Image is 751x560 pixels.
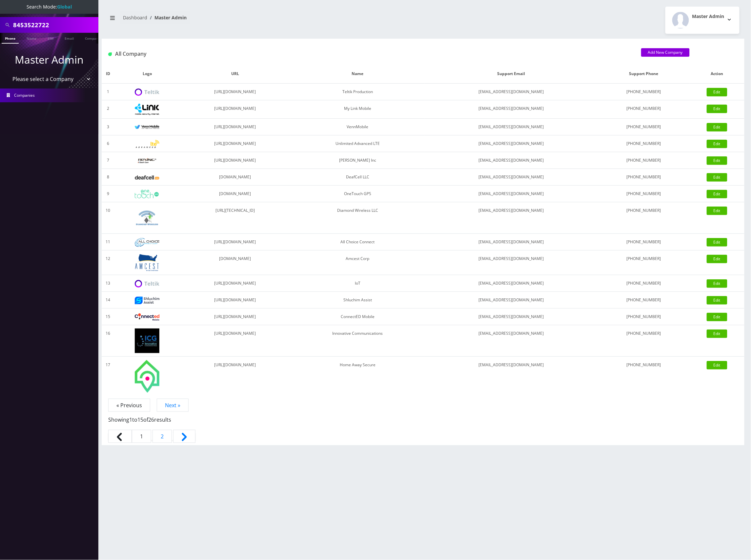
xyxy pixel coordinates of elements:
td: Amcest Corp [291,250,425,275]
td: 15 [102,309,114,325]
td: [PHONE_NUMBER] [598,119,690,135]
td: [EMAIL_ADDRESS][DOMAIN_NAME] [425,250,598,275]
td: Unlimited Advanced LTE [291,135,425,152]
a: Edit [707,255,727,263]
td: [EMAIL_ADDRESS][DOMAIN_NAME] [425,84,598,100]
td: [URL][DOMAIN_NAME] [180,292,290,309]
img: My Link Mobile [135,104,159,115]
th: Action [690,64,744,84]
td: [EMAIL_ADDRESS][DOMAIN_NAME] [425,100,598,119]
a: Email [61,33,77,43]
td: [EMAIL_ADDRESS][DOMAIN_NAME] [425,119,598,135]
td: [URL][DOMAIN_NAME] [180,234,290,250]
a: Edit [707,238,727,247]
td: [URL][TECHNICAL_ID] [180,202,290,234]
th: Support Phone [598,64,690,84]
td: VennMobile [291,119,425,135]
td: 10 [102,202,114,234]
th: ID [102,64,114,84]
td: 11 [102,234,114,250]
th: Logo [114,64,180,84]
span: 26 [148,416,154,423]
td: 9 [102,186,114,202]
td: [PERSON_NAME] Inc [291,152,425,169]
img: Teltik Production [135,89,159,96]
a: Next » [157,399,189,412]
td: [PHONE_NUMBER] [598,292,690,309]
img: All Company [108,52,112,56]
td: [URL][DOMAIN_NAME] [180,309,290,325]
td: [URL][DOMAIN_NAME] [180,275,290,292]
td: [EMAIL_ADDRESS][DOMAIN_NAME] [425,325,598,357]
td: [PHONE_NUMBER] [598,325,690,357]
a: Edit [707,123,727,131]
td: DeafCell LLC [291,169,425,186]
a: Edit [707,279,727,288]
img: All Choice Connect [135,238,159,247]
td: [DOMAIN_NAME] [180,169,290,186]
a: Edit [707,173,727,182]
td: IoT [291,275,425,292]
a: Edit [707,88,727,96]
nav: breadcrumb [107,11,418,30]
td: Diamond Wireless LLC [291,202,425,234]
a: Add New Company [641,48,690,57]
td: 14 [102,292,114,309]
td: [PHONE_NUMBER] [598,202,690,234]
td: [DOMAIN_NAME] [180,186,290,202]
a: Edit [707,190,727,198]
td: [PHONE_NUMBER] [598,275,690,292]
td: 2 [102,100,114,119]
nav: Pagination Navigation [108,401,738,445]
th: URL [180,64,290,84]
img: DeafCell LLC [135,175,159,180]
a: Edit [707,207,727,215]
td: [URL][DOMAIN_NAME] [180,152,290,169]
th: Name [291,64,425,84]
td: [PHONE_NUMBER] [598,186,690,202]
td: 3 [102,119,114,135]
span: 1 [132,430,151,443]
img: Rexing Inc [135,158,159,164]
td: [EMAIL_ADDRESS][DOMAIN_NAME] [425,186,598,202]
td: [PHONE_NUMBER] [598,100,690,119]
button: Master Admin [665,7,740,34]
a: Edit [707,361,727,370]
td: ConnectED Mobile [291,309,425,325]
p: Showing to of results [108,409,738,424]
td: 16 [102,325,114,357]
input: Search All Companies [13,19,97,31]
a: Dashboard [123,14,147,21]
a: Edit [707,296,727,305]
img: ConnectED Mobile [135,313,159,321]
strong: Global [57,4,72,10]
a: Edit [707,156,727,165]
td: [PHONE_NUMBER] [598,84,690,100]
span: 1 [129,416,132,423]
nav: Page navigation example [102,401,744,445]
img: OneTouch GPS [135,190,159,198]
td: [PHONE_NUMBER] [598,357,690,396]
span: Companies [14,92,35,98]
td: 12 [102,250,114,275]
img: IoT [135,280,159,288]
td: [EMAIL_ADDRESS][DOMAIN_NAME] [425,234,598,250]
td: [URL][DOMAIN_NAME] [180,100,290,119]
img: Diamond Wireless LLC [135,206,159,230]
h2: Master Admin [692,14,724,19]
a: Next &raquo; [173,430,195,443]
img: Home Away Secure [135,360,159,393]
td: 7 [102,152,114,169]
h1: All Company [108,51,631,57]
a: Edit [707,330,727,338]
a: Edit [707,313,727,321]
td: [PHONE_NUMBER] [598,250,690,275]
td: [DOMAIN_NAME] [180,250,290,275]
td: [PHONE_NUMBER] [598,135,690,152]
img: VennMobile [135,125,159,130]
td: [EMAIL_ADDRESS][DOMAIN_NAME] [425,292,598,309]
td: [PHONE_NUMBER] [598,152,690,169]
li: Master Admin [147,14,187,21]
td: [URL][DOMAIN_NAME] [180,325,290,357]
td: All Choice Connect [291,234,425,250]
